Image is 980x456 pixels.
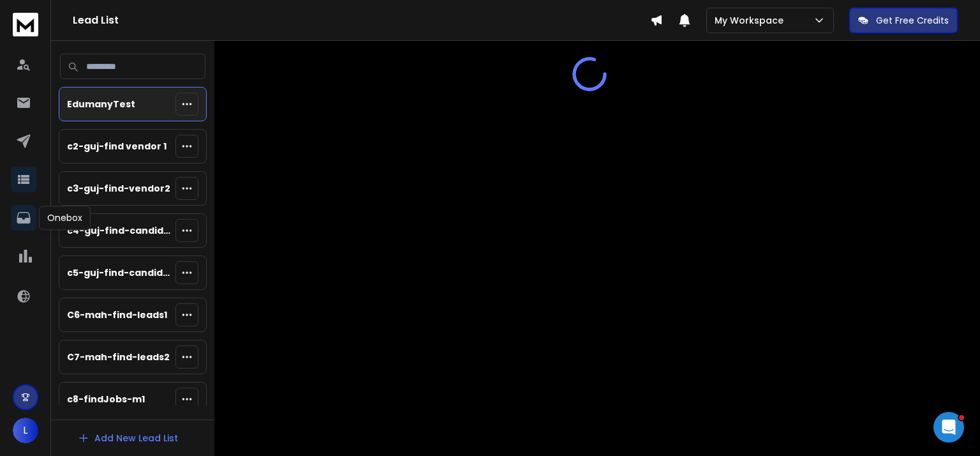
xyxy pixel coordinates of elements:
button: L [13,418,38,443]
p: c4-guj-find-candidates1 [67,224,170,237]
p: My Workspace [715,14,789,27]
p: Get Free Credits [876,14,949,27]
button: Add New Lead List [68,425,188,451]
button: Get Free Credits [849,8,958,33]
iframe: Intercom live chat [933,412,964,443]
p: EdumanyTest [67,98,135,110]
p: C6-mah-find-leads1 [67,308,167,321]
p: c2-guj-find vendor 1 [67,140,167,153]
p: c8-findJobs-m1 [67,393,145,406]
h1: Lead List [73,13,650,28]
div: Onebox [39,206,91,230]
img: logo [13,13,38,36]
p: c5-guj-find-candidates2 [67,266,170,279]
p: c3-guj-find-vendor2 [67,182,170,195]
p: C7-mah-find-leads2 [67,351,170,363]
